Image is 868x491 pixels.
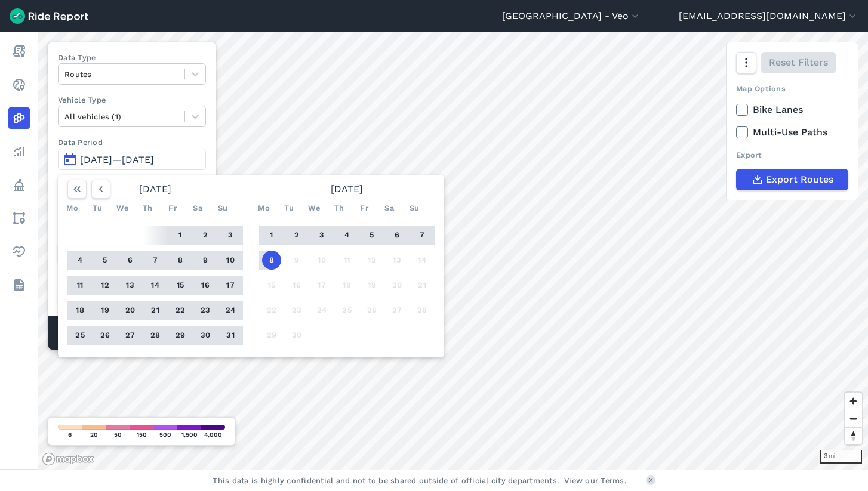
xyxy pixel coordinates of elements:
[8,208,30,229] a: Areas
[312,251,331,270] button: 10
[63,199,82,218] div: Mo
[96,251,115,270] button: 5
[362,301,381,320] button: 26
[387,301,407,320] button: 27
[736,103,848,117] label: Bike Lanes
[766,172,833,187] span: Export Routes
[196,276,215,295] button: 16
[188,199,207,218] div: Sa
[196,326,215,345] button: 30
[221,251,240,270] button: 10
[413,251,432,270] button: 14
[8,241,30,263] a: Health
[8,274,30,296] a: Datasets
[113,199,132,218] div: We
[58,52,206,63] label: Data Type
[387,226,407,245] button: 6
[196,301,215,320] button: 23
[171,301,190,320] button: 22
[413,301,432,320] button: 28
[845,410,862,427] button: Zoom out
[769,55,828,70] span: Reset Filters
[63,180,248,199] div: [DATE]
[362,276,381,295] button: 19
[171,251,190,270] button: 8
[196,226,215,245] button: 2
[312,301,331,320] button: 24
[254,180,439,199] div: [DATE]
[121,326,140,345] button: 27
[213,199,232,218] div: Su
[736,83,848,94] div: Map Options
[171,226,190,245] button: 1
[679,9,858,23] button: [EMAIL_ADDRESS][DOMAIN_NAME]
[70,326,90,345] button: 25
[254,199,273,218] div: Mo
[146,276,165,295] button: 14
[48,316,216,350] div: Matched Trips
[502,9,641,23] button: [GEOGRAPHIC_DATA] - Veo
[845,393,862,410] button: Zoom in
[80,154,154,165] span: [DATE]—[DATE]
[96,301,115,320] button: 19
[10,8,88,24] img: Ride Report
[221,226,240,245] button: 3
[312,226,331,245] button: 3
[221,301,240,320] button: 24
[820,450,862,464] div: 3 mi
[8,141,30,162] a: Analyze
[88,199,107,218] div: Tu
[405,199,424,218] div: Su
[413,226,432,245] button: 7
[262,251,281,270] button: 8
[413,276,432,295] button: 21
[287,251,306,270] button: 9
[380,199,399,218] div: Sa
[279,199,298,218] div: Tu
[312,276,331,295] button: 17
[304,199,324,218] div: We
[146,251,165,270] button: 7
[70,251,90,270] button: 4
[221,276,240,295] button: 17
[42,452,94,466] a: Mapbox logo
[262,276,281,295] button: 15
[262,226,281,245] button: 1
[171,276,190,295] button: 15
[337,301,356,320] button: 25
[287,326,306,345] button: 30
[8,174,30,196] a: Policy
[337,226,356,245] button: 4
[736,149,848,160] div: Export
[8,41,30,62] a: Report
[761,52,836,73] button: Reset Filters
[736,125,848,140] label: Multi-Use Paths
[70,276,90,295] button: 11
[387,276,407,295] button: 20
[121,301,140,320] button: 20
[8,107,30,129] a: Heatmaps
[262,301,281,320] button: 22
[330,199,349,218] div: Th
[121,251,140,270] button: 6
[845,427,862,444] button: Reset bearing to north
[337,276,356,295] button: 18
[387,251,407,270] button: 13
[221,326,240,345] button: 31
[8,74,30,95] a: Realtime
[262,326,281,345] button: 29
[337,251,356,270] button: 11
[58,149,206,170] button: [DATE]—[DATE]
[163,199,182,218] div: Fr
[138,199,157,218] div: Th
[362,226,381,245] button: 5
[362,251,381,270] button: 12
[196,251,215,270] button: 9
[736,169,848,190] button: Export Routes
[96,276,115,295] button: 12
[96,326,115,345] button: 26
[70,301,90,320] button: 18
[38,32,868,470] canvas: Map
[287,226,306,245] button: 2
[146,301,165,320] button: 21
